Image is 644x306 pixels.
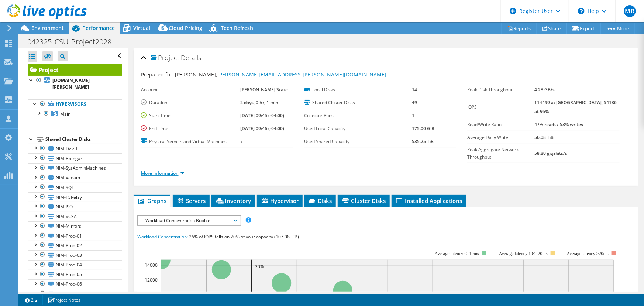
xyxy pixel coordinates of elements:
[467,86,534,93] label: Peak Disk Throughput
[28,202,122,211] a: NIM-ISO
[137,234,188,240] span: Workload Concentration:
[412,112,414,119] b: 1
[218,71,387,78] a: [PERSON_NAME][EMAIL_ADDRESS][PERSON_NAME][DOMAIN_NAME]
[624,5,636,17] span: MR
[141,138,240,145] label: Physical Servers and Virtual Machines
[28,260,122,270] a: NIM-Prod-04
[141,112,240,119] label: Start Time
[28,163,122,173] a: NIM-SysAdminMachines
[308,197,332,204] span: Disks
[578,8,585,14] svg: \n
[28,76,122,92] a: [DOMAIN_NAME][PERSON_NAME]
[175,71,387,78] span: [PERSON_NAME],
[499,251,548,256] tspan: Average latency 10<=20ms
[240,125,284,132] b: [DATE] 09:46 (-04:00)
[145,291,158,297] text: 10000
[412,138,434,144] b: 535.25 TiB
[169,24,202,31] span: Cloud Pricing
[28,192,122,202] a: NIM-TSRelay
[215,197,251,204] span: Inventory
[240,99,278,106] b: 2 days, 0 hr, 1 min
[181,53,202,62] span: Details
[28,241,122,250] a: NIM-Prod-02
[412,86,417,93] b: 14
[141,125,240,132] label: End Time
[304,86,412,93] label: Local Disks
[142,216,237,225] span: Workload Concentration Bubble
[31,24,64,31] span: Environment
[45,135,122,144] div: Shared Cluster Disks
[221,24,253,31] span: Tech Refresh
[28,250,122,260] a: NIM-Prod-03
[28,109,122,119] a: Main
[189,234,299,240] span: 26% of IOPS falls on 20% of your capacity (107.08 TiB)
[304,125,412,132] label: Used Local Capacity
[28,289,122,299] a: NIM-Prod-07
[20,295,43,305] a: 2
[566,251,608,256] text: Average latency >20ms
[534,134,554,140] b: 56.08 TiB
[141,86,240,93] label: Account
[28,221,122,231] a: NIM-Mirrors
[28,99,122,109] a: Hypervisors
[28,173,122,183] a: NIM-Veeam
[261,197,299,204] span: Hypervisor
[412,125,434,132] b: 175.00 GiB
[28,153,122,163] a: NIM-Bomgar
[566,23,601,34] a: Export
[28,212,122,221] a: NIM-VCSA
[435,251,479,256] tspan: Average latency <=10ms
[467,103,534,111] label: IOPS
[28,270,122,279] a: NIM-Prod-05
[534,150,568,156] b: 58.80 gigabits/s
[145,262,158,268] text: 14000
[28,279,122,289] a: NIM-Prod-06
[467,121,534,128] label: Read/Write Ratio
[141,99,240,106] label: Duration
[240,86,288,93] b: [PERSON_NAME] State
[82,24,115,31] span: Performance
[42,295,86,305] a: Project Notes
[467,134,534,141] label: Average Daily Write
[600,23,635,34] a: More
[304,99,412,106] label: Shared Cluster Disks
[137,197,166,204] span: Graphs
[537,23,567,34] a: Share
[412,99,417,106] b: 49
[467,146,534,161] label: Peak Aggregate Network Throughput
[240,138,243,144] b: 7
[28,144,122,153] a: NIM-Dev-1
[240,112,284,119] b: [DATE] 09:45 (-04:00)
[304,112,412,119] label: Collector Runs
[141,170,184,176] a: More Information
[534,86,555,93] b: 4.28 GB/s
[304,138,412,145] label: Used Shared Capacity
[534,99,617,115] b: 114499 at [GEOGRAPHIC_DATA], 54136 at 95%
[52,77,90,90] b: [DOMAIN_NAME][PERSON_NAME]
[176,197,206,204] span: Servers
[395,197,462,204] span: Installed Applications
[133,24,150,31] span: Virtual
[145,277,158,283] text: 12000
[24,38,123,46] h1: 042325_CSU_Project2028
[341,197,386,204] span: Cluster Disks
[28,183,122,192] a: NIM-SQL
[502,23,537,34] a: Reports
[151,54,179,62] span: Project
[141,71,174,78] label: Prepared for:
[255,263,264,270] text: 20%
[534,121,583,127] b: 47% reads / 53% writes
[28,64,122,76] a: Project
[28,231,122,241] a: NIM-Prod-01
[60,111,70,117] span: Main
